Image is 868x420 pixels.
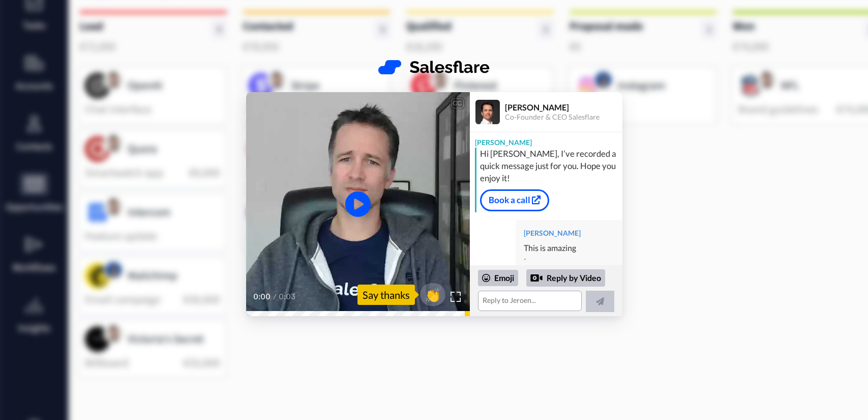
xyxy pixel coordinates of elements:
[475,100,500,124] img: Profile Image
[378,58,490,77] img: Salesflare logo
[524,242,614,266] div: This is amazing ᐧ
[530,272,543,284] div: Reply by Video
[505,113,622,122] div: Co-Founder & CEO Salesflare
[505,102,622,112] div: [PERSON_NAME]
[526,269,605,287] div: Reply by Video
[420,283,445,306] button: 👏
[478,270,518,286] div: Emoji
[279,291,296,303] span: 0:03
[470,132,622,148] div: [PERSON_NAME]
[524,228,614,238] div: [PERSON_NAME]
[451,292,461,302] img: Full screen
[420,287,445,303] span: 👏
[273,291,277,303] span: /
[480,189,549,211] a: Book a call
[253,291,271,303] span: 0:00
[451,98,464,108] div: CC
[357,285,415,305] div: Say thanks
[480,148,620,184] div: Hi [PERSON_NAME], I’ve recorded a quick message just for you. Hope you enjoy it!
